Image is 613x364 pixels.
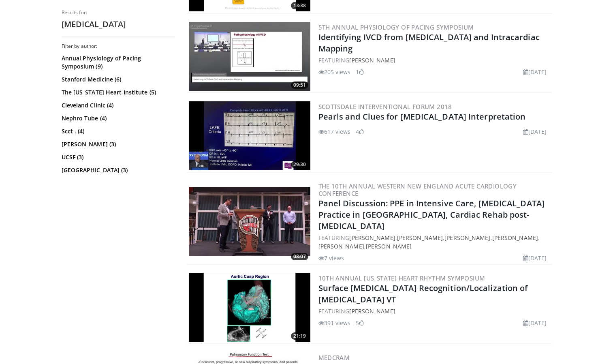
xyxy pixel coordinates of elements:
a: Cleveland Clinic (4) [62,101,173,109]
a: 21:19 [189,273,310,342]
li: 205 views [318,68,351,76]
li: [DATE] [523,127,547,136]
a: [PERSON_NAME] (3) [62,140,173,148]
li: [DATE] [523,68,547,76]
a: The 10th Annual Western New England Acute Cardiology Conference [318,182,517,197]
a: [PERSON_NAME] [444,234,490,242]
a: [PERSON_NAME] [349,307,395,315]
a: [PERSON_NAME] [397,234,443,242]
li: [DATE] [523,319,547,327]
span: 08:07 [291,253,308,260]
a: Identifying IVCD from [MEDICAL_DATA] and Intracardiac Mapping [318,32,540,54]
a: [PERSON_NAME] [366,242,412,250]
a: Stanford Medicine (6) [62,75,173,84]
img: 0417f972-00f2-4717-a9ed-036553c2a9e8.300x170_q85_crop-smart_upscale.jpg [189,187,310,256]
a: 10th Annual [US_STATE] Heart Rhythm Symposium [318,274,485,282]
span: 13:38 [291,2,308,9]
li: 391 views [318,319,351,327]
a: 29:30 [189,101,310,170]
a: 08:07 [189,187,310,256]
a: Scct . (4) [62,127,173,135]
a: Surface [MEDICAL_DATA] Recognition/Localization of [MEDICAL_DATA] VT [318,283,528,305]
a: Pearls and Clues for [MEDICAL_DATA] Interpretation [318,111,526,122]
li: 7 views [318,254,344,262]
h3: Filter by author: [62,43,175,49]
span: 29:30 [291,161,308,168]
img: f4699536-bb72-4896-8037-8001cc615ada.300x170_q85_crop-smart_upscale.jpg [189,273,310,342]
a: 5th Annual Physiology of Pacing Symposium [318,23,474,31]
a: [PERSON_NAME] [318,242,364,250]
a: The [US_STATE] Heart Institute (5) [62,88,173,96]
a: [PERSON_NAME] [349,234,395,242]
a: [GEOGRAPHIC_DATA] (3) [62,166,173,174]
a: Scottsdale Interventional Forum 2018 [318,103,452,111]
a: UCSF (3) [62,153,173,161]
img: 966f0506-b691-45c8-826a-d8c6125e3249.300x170_q85_crop-smart_upscale.jpg [189,101,310,170]
li: 1 [356,68,364,76]
li: 617 views [318,127,351,136]
a: Panel Discussion: PPE in Intensive Care, [MEDICAL_DATA] Practice in [GEOGRAPHIC_DATA], Cardiac Re... [318,198,545,231]
li: [DATE] [523,254,547,262]
img: 6f479d02-483f-4717-a566-9cdf5804ef25.300x170_q85_crop-smart_upscale.jpg [189,22,310,91]
div: FEATURING [318,56,550,64]
a: MedCram [318,353,350,362]
h2: [MEDICAL_DATA] [62,19,175,30]
span: 09:51 [291,81,308,89]
span: 21:19 [291,332,308,340]
p: Results for: [62,9,175,16]
a: [PERSON_NAME] [492,234,538,242]
a: [PERSON_NAME] [349,56,395,64]
div: FEATURING , , , , , [318,233,550,251]
li: 4 [356,127,364,136]
li: 5 [356,319,364,327]
a: 09:51 [189,22,310,91]
a: Annual Physiology of Pacing Symposium (9) [62,54,173,71]
a: Nephro Tube (4) [62,114,173,122]
div: FEATURING [318,307,550,315]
